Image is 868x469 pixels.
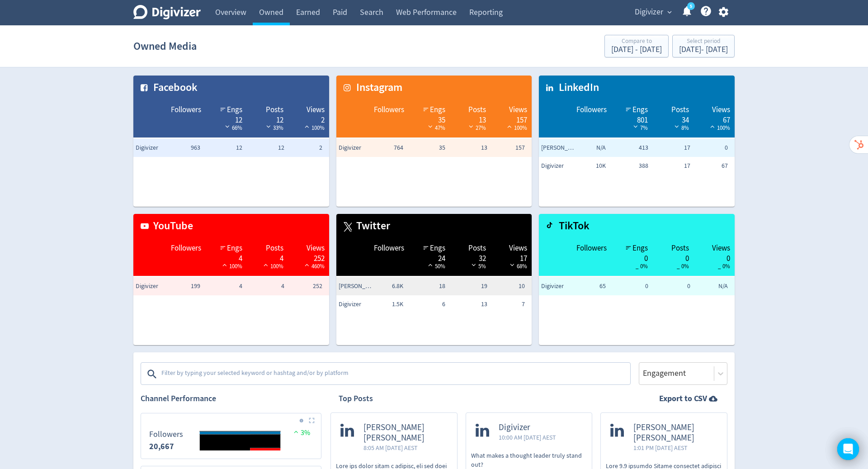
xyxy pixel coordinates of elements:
[133,214,329,345] table: customized table
[708,123,717,130] img: positive-performance-white.svg
[679,38,728,46] div: Select period
[160,277,203,295] td: 199
[374,104,404,115] span: Followers
[693,277,735,295] td: N/A
[539,214,735,345] table: customized table
[426,262,445,270] span: 50%
[499,422,556,433] span: Digivizer
[227,104,242,115] span: Engs
[693,139,735,157] td: 0
[651,139,693,157] td: 17
[495,253,527,261] div: 17
[149,429,183,440] dt: Followers
[426,123,435,130] img: negative-performance-white.svg
[292,253,325,261] div: 252
[363,443,448,452] span: 8:05 AM [DATE] AEST
[657,115,689,122] div: 34
[363,295,406,313] td: 1.5K
[611,38,662,46] div: Compare to
[264,124,283,132] span: 33%
[336,214,532,345] table: customized table
[495,115,527,122] div: 157
[672,35,735,57] button: Select period[DATE]- [DATE]
[302,123,311,130] img: positive-performance-white.svg
[469,261,478,268] img: negative-performance-white.svg
[426,124,445,132] span: 47%
[633,443,717,452] span: 1:01 PM [DATE] AEST
[307,243,325,254] span: Views
[608,277,650,295] td: 0
[651,277,693,295] td: 0
[251,253,283,261] div: 4
[149,218,193,234] span: YouTube
[539,76,735,207] table: customized table
[467,123,476,130] img: negative-performance-white.svg
[339,143,375,152] span: Digivizer
[698,115,730,122] div: 67
[149,441,174,452] strong: 20,667
[718,262,730,270] span: _ 0%
[509,243,527,254] span: Views
[454,115,486,122] div: 13
[490,139,532,157] td: 157
[469,262,486,270] span: 5%
[671,243,689,254] span: Posts
[406,295,448,313] td: 6
[448,295,490,313] td: 13
[339,282,375,291] span: Emma Lo Russo
[499,433,556,442] span: 10:00 AM [DATE] AEST
[245,139,287,157] td: 12
[665,8,674,16] span: expand_more
[635,5,663,19] span: Digivizer
[136,282,172,291] span: Digivizer
[133,32,197,61] h1: Owned Media
[363,277,406,295] td: 6.8K
[266,104,283,115] span: Posts
[608,157,650,175] td: 388
[171,104,201,115] span: Followers
[352,80,402,95] span: Instagram
[223,123,232,130] img: negative-performance-white.svg
[292,115,325,122] div: 2
[632,104,648,115] span: Engs
[339,300,375,309] span: Digivizer
[251,115,283,122] div: 12
[245,277,287,295] td: 4
[292,428,301,435] img: positive-performance.svg
[266,243,283,254] span: Posts
[604,35,669,57] button: Compare to[DATE] - [DATE]
[336,76,532,207] table: customized table
[467,124,486,132] span: 27%
[309,417,315,423] img: Placeholder
[448,139,490,157] td: 13
[307,104,325,115] span: Views
[672,123,681,130] img: negative-performance-white.svg
[203,277,245,295] td: 4
[302,261,311,268] img: positive-performance-white.svg
[406,139,448,157] td: 35
[413,115,445,122] div: 35
[659,393,707,404] strong: Export to CSV
[616,115,648,122] div: 801
[430,104,445,115] span: Engs
[608,139,650,157] td: 413
[363,422,448,443] span: [PERSON_NAME] [PERSON_NAME]
[616,253,648,261] div: 0
[171,243,201,254] span: Followers
[339,393,373,404] h2: Top Posts
[576,104,607,115] span: Followers
[264,123,273,130] img: negative-performance-white.svg
[554,218,590,234] span: TikTok
[708,124,730,132] span: 100%
[611,46,662,54] div: [DATE] - [DATE]
[287,139,329,157] td: 2
[636,262,648,270] span: _ 0%
[566,139,608,157] td: N/A
[454,253,486,261] div: 32
[302,262,325,270] span: 460%
[292,428,310,437] span: 3%
[554,80,599,95] span: LinkedIn
[136,143,172,152] span: Digivizer
[687,2,695,10] a: 5
[837,438,859,460] div: Open Intercom Messenger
